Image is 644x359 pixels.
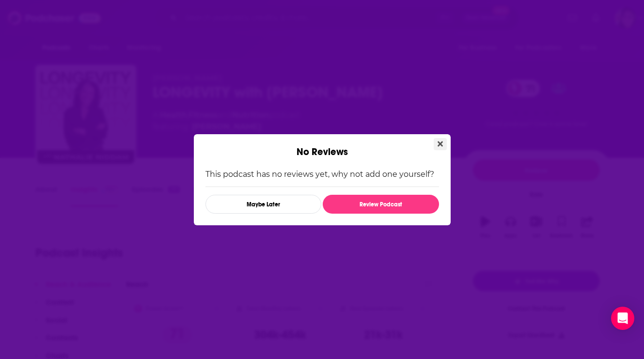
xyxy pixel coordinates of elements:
[205,170,439,179] p: This podcast has no reviews yet, why not add one yourself?
[434,138,447,150] button: Close
[611,307,634,330] div: Open Intercom Messenger
[194,134,451,158] div: No Reviews
[205,195,321,214] button: Maybe Later
[323,195,439,214] button: Review Podcast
